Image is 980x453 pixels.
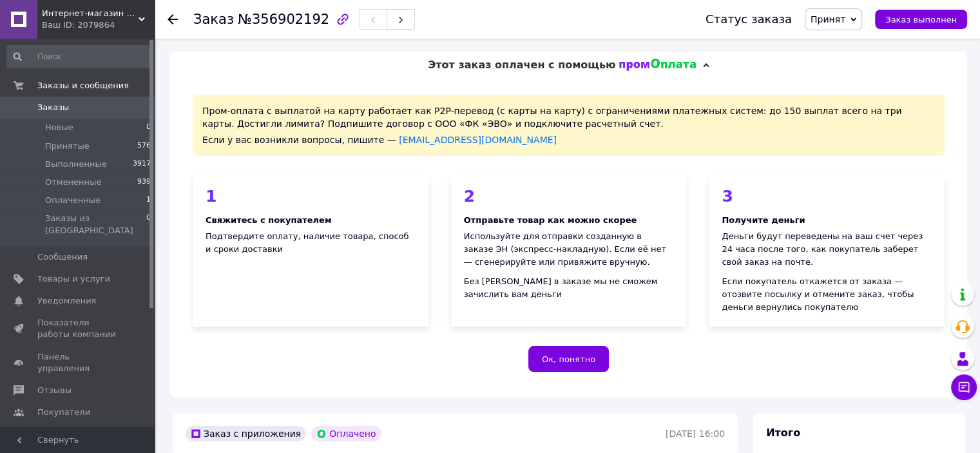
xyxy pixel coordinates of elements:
span: 0 [146,122,151,133]
span: Сообщения [37,251,88,263]
span: 939 [137,177,151,188]
input: Поиск [6,45,152,68]
span: Показатели работы компании [37,317,119,340]
div: Используйте для отправки созданную в заказе ЭН (экспресс-накладную). Если её нет — сгенерируйте и... [464,230,674,269]
span: Этот заказ оплачен с помощью [428,59,615,71]
div: 1 [206,188,416,204]
span: Уведомления [37,295,96,307]
div: 3 [722,188,932,204]
span: Заказы и сообщения [37,80,129,92]
div: Если покупатель откажется от заказа — отозвите посылку и отмените заказ, чтобы деньги вернулись п... [722,275,932,314]
span: Принят [811,14,845,24]
span: Заказ [193,12,234,27]
b: Свяжитесь с покупателем [206,215,331,225]
span: Заказ выполнен [885,15,957,24]
span: Ок, понятно [542,354,595,364]
button: Ок, понятно [528,346,609,372]
div: Без [PERSON_NAME] в заказе мы не сможем зачислить вам деньги [464,275,674,301]
span: Панель управления [37,351,119,374]
span: 576 [137,140,151,152]
div: Деньги будут переведены на ваш счет через 24 часа после того, как покупатель заберет свой заказ н... [722,230,932,269]
b: Отправьте товар как можно скорее [464,215,637,225]
span: 0 [146,213,151,236]
span: Товары и услуги [37,273,110,285]
div: Оплачено [311,426,381,441]
button: Заказ выполнен [875,10,967,29]
div: Заказ с приложения [186,426,306,441]
button: Чат с покупателем [951,374,977,400]
a: [EMAIL_ADDRESS][DOMAIN_NAME] [399,135,557,145]
span: Отмененные [45,177,101,188]
span: 1 [146,195,151,206]
span: Интернет-магазин «Здоровая Жизнь» [42,8,139,19]
img: evopay logo [619,59,697,72]
span: Покупатели [37,407,90,418]
span: Заказы из [GEOGRAPHIC_DATA] [45,213,146,236]
div: Пром-оплата с выплатой на карту работает как P2P-перевод (с карты на карту) с ограничениями плате... [193,95,945,156]
span: Новые [45,122,73,133]
span: Принятые [45,140,90,152]
b: Получите деньги [722,215,805,225]
span: Заказы [37,102,69,113]
div: Ваш ID: 2079864 [42,19,155,31]
span: №356902192 [238,12,329,27]
div: Подтвердите оплату, наличие товара, способ и сроки доставки [206,230,416,256]
time: [DATE] 16:00 [666,429,725,439]
span: Отзывы [37,385,72,396]
div: Если у вас возникли вопросы, пишите — [202,133,935,146]
span: Итого [766,427,800,439]
div: Статус заказа [706,13,792,26]
span: Выполненные [45,159,107,170]
span: Оплаченные [45,195,101,206]
div: 2 [464,188,674,204]
span: 3917 [133,159,151,170]
div: Вернуться назад [168,13,178,26]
